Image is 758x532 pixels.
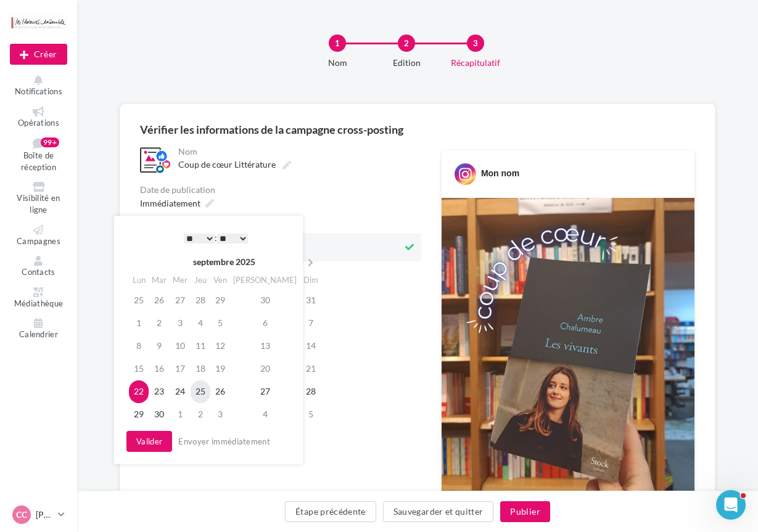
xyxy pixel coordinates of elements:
td: 19 [210,358,230,380]
th: septembre 2025 [149,253,300,271]
div: 3 [467,35,484,52]
a: Contacts [10,253,67,280]
div: Vérifier les informations de la campagne cross-posting [140,124,403,135]
button: Sauvegarder et quitter [383,501,494,522]
td: 10 [170,335,191,358]
th: Mar [149,271,170,289]
td: 3 [210,403,230,426]
td: 18 [191,358,210,380]
td: 28 [191,289,210,312]
td: 16 [149,358,170,380]
td: 22 [129,380,149,403]
div: 1 [329,35,346,52]
td: 1 [170,403,191,426]
span: Notifications [15,86,62,96]
div: : [154,229,278,247]
td: 6 [230,312,300,335]
td: 4 [230,403,300,426]
td: 8 [129,335,149,358]
span: Opérations [18,118,59,128]
th: Mer [170,271,191,289]
button: Publier [500,501,550,522]
td: 2 [149,312,170,335]
td: 27 [170,289,191,312]
td: 11 [191,335,210,358]
a: Boîte de réception99+ [10,135,67,174]
td: 31 [300,289,321,312]
button: Envoyer immédiatement [173,434,275,449]
span: Immédiatement [140,198,200,208]
td: 25 [191,380,210,403]
a: Médiathèque [10,285,67,311]
div: Date de publication [140,186,421,194]
span: CC [16,509,27,521]
td: 14 [300,335,321,358]
td: 12 [210,335,230,358]
th: [PERSON_NAME] [230,271,300,289]
td: 9 [149,335,170,358]
a: Campagnes [10,223,67,249]
td: 30 [149,403,170,426]
span: Coup de cœur Littérature [178,159,276,170]
td: 4 [191,312,210,335]
div: Récapitulatif [436,57,515,69]
button: Valider [126,431,172,452]
td: 2 [191,403,210,426]
td: 28 [300,380,321,403]
button: Notifications [10,73,67,99]
td: 13 [230,335,300,358]
td: 20 [230,358,300,380]
a: Visibilité en ligne [10,179,67,217]
td: 25 [129,289,149,312]
td: 30 [230,289,300,312]
td: 17 [170,358,191,380]
td: 24 [170,380,191,403]
span: Visibilité en ligne [17,194,60,215]
p: [PERSON_NAME] [36,509,53,521]
div: Nom [298,57,377,69]
div: Edition [367,57,446,69]
td: 29 [129,403,149,426]
th: Lun [129,271,149,289]
td: 1 [129,312,149,335]
div: 99+ [41,137,59,147]
a: Opérations [10,104,67,131]
div: Nom [178,147,419,156]
td: 26 [210,380,230,403]
td: 5 [300,403,321,426]
iframe: Intercom live chat [716,490,746,520]
td: 26 [149,289,170,312]
td: 3 [170,312,191,335]
td: 29 [210,289,230,312]
th: Ven [210,271,230,289]
td: 5 [210,312,230,335]
td: 27 [230,380,300,403]
div: 2 [398,35,415,52]
button: Étape précédente [285,501,376,522]
td: 7 [300,312,321,335]
td: 21 [300,358,321,380]
th: Jeu [191,271,210,289]
span: Campagnes [17,236,60,246]
span: Contacts [22,267,56,277]
th: Dim [300,271,321,289]
div: Nouvelle campagne [10,44,67,65]
span: Boîte de réception [21,151,56,173]
span: Médiathèque [14,298,64,308]
td: 23 [149,380,170,403]
a: CC [PERSON_NAME] [10,503,67,526]
a: Calendrier [10,316,67,342]
div: Mon nom [481,167,519,179]
td: 15 [129,358,149,380]
button: Créer [10,44,67,65]
span: Calendrier [19,329,58,339]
